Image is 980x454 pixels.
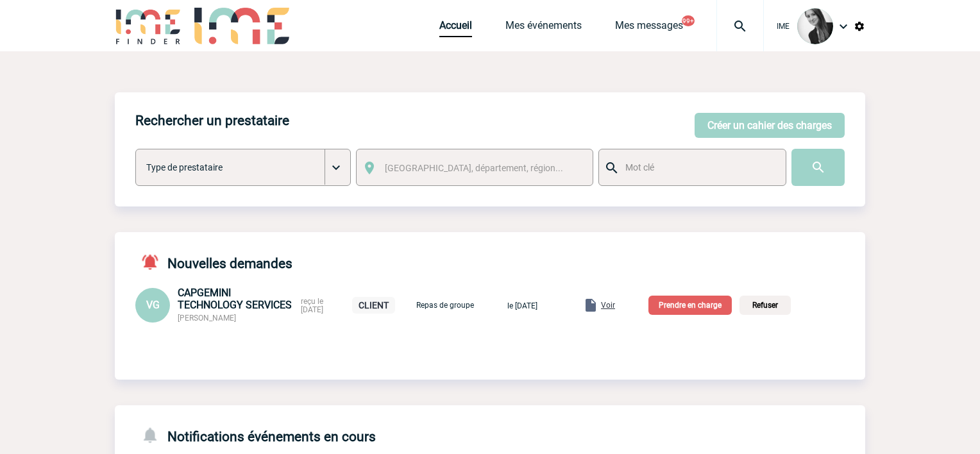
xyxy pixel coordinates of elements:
[135,113,289,128] h4: Rechercher un prestataire
[739,296,791,315] p: Refuser
[622,159,774,176] input: Mot clé
[135,253,292,271] h4: Nouvelles demandes
[352,297,395,314] p: CLIENT
[439,19,472,37] a: Accueil
[178,287,292,311] span: CAPGEMINI TECHNOLOGY SERVICES
[507,301,537,310] span: le [DATE]
[552,298,618,310] a: Voir
[777,22,790,31] span: IME
[682,15,695,26] button: 99+
[583,298,598,313] img: folder.png
[115,8,182,44] img: IME-Finder
[140,426,167,444] img: notifications-24-px-g.png
[601,301,615,310] span: Voir
[505,19,582,37] a: Mes événements
[615,19,683,37] a: Mes messages
[301,297,323,314] span: reçu le [DATE]
[797,8,833,44] img: 101050-0.jpg
[135,426,376,444] h4: Notifications événements en cours
[413,301,477,310] p: Repas de groupe
[791,149,845,186] input: Submit
[385,163,563,173] span: [GEOGRAPHIC_DATA], département, région...
[648,296,732,315] p: Prendre en charge
[146,299,160,311] span: VG
[178,314,236,323] span: [PERSON_NAME]
[140,253,167,271] img: notifications-active-24-px-r.png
